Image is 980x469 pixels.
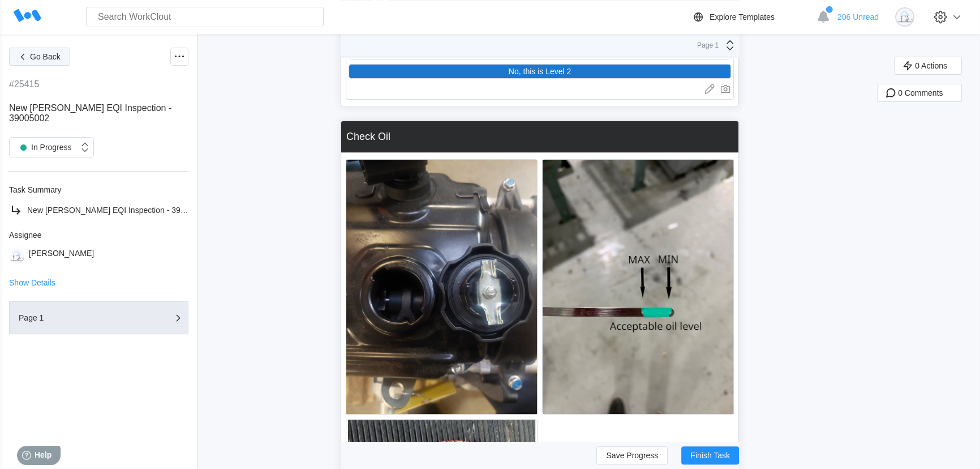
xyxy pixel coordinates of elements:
[346,160,537,414] img: OIlCapOFF.jpg
[9,103,171,123] span: New [PERSON_NAME] EQI Inspection - 39005002
[691,10,811,24] a: Explore Templates
[877,84,962,102] button: 0 Comments
[543,160,733,414] img: DIPSTICK.jpg
[606,451,658,459] span: Save Progress
[894,57,962,75] button: 0 Actions
[837,12,879,22] span: 206 Unread
[9,301,188,334] button: Page 1
[898,89,943,97] span: 0 Comments
[690,451,730,459] span: Finish Task
[9,231,188,240] div: Assignee
[895,7,914,27] img: clout-09.png
[30,53,61,61] span: Go Back
[681,446,739,464] button: Finish Task
[9,185,188,194] div: Task Summary
[596,446,668,464] button: Save Progress
[19,314,132,322] div: Page 1
[9,79,39,89] div: #25415
[9,48,70,66] button: Go Back
[86,7,324,27] input: Search WorkClout
[915,62,947,70] span: 0 Actions
[710,12,775,22] div: Explore Templates
[690,41,719,49] div: Page 1
[9,203,188,217] a: New [PERSON_NAME] EQI Inspection - 39005002
[9,249,24,264] img: clout-09.png
[9,279,55,287] button: Show Details
[15,139,72,155] div: In Progress
[509,67,571,76] div: No, this is Level 2
[27,206,207,215] span: New [PERSON_NAME] EQI Inspection - 39005002
[346,131,390,143] div: Check Oil
[29,249,94,264] div: [PERSON_NAME]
